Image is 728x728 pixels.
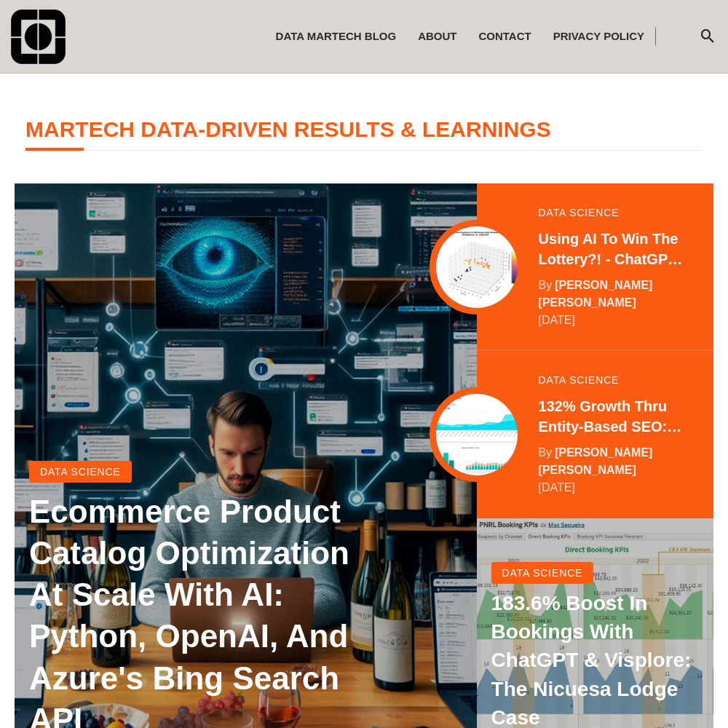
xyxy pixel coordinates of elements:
iframe: Chat Widget [655,658,728,728]
a: data science [539,207,620,218]
a: data science [29,461,132,483]
a: Using AI to Win the Lottery?! - ChatGPT for Informed, Adaptable Decision-Making [539,229,684,269]
time: May 25 2024 [539,479,575,496]
span: by [539,446,553,459]
span: by [539,279,553,291]
a: 132% Growth thru Entity-Based SEO: [DOMAIN_NAME]'s Data-Driven SEO Audit & Optimization Plan [539,396,684,437]
img: comando-590 [11,9,66,64]
a: data science [539,375,620,385]
a: [PERSON_NAME] [PERSON_NAME] [539,279,653,309]
time: August 29 2024 [539,312,575,329]
a: data science [491,562,594,584]
a: [PERSON_NAME] [PERSON_NAME] [539,446,653,476]
h4: MarTech Data-Driven Results & Learnings [25,117,703,151]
